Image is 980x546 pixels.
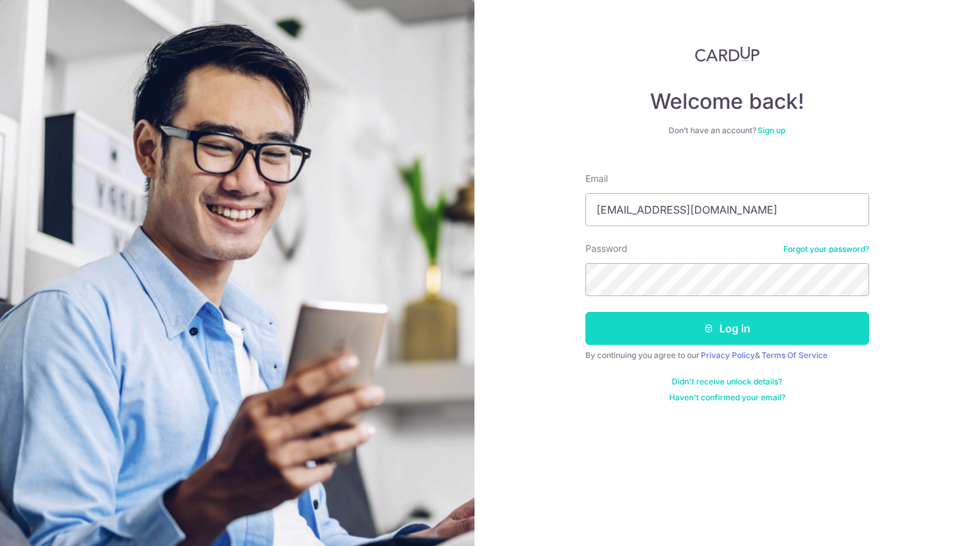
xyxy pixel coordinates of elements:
div: Don’t have an account? [585,125,869,136]
a: Privacy Policy [701,350,755,360]
img: CardUp Logo [695,46,760,62]
div: By continuing you agree to our & [585,350,869,361]
a: Terms Of Service [762,350,828,360]
label: Password [585,242,628,255]
a: Sign up [758,125,785,135]
a: Didn't receive unlock details? [672,377,782,387]
h4: Welcome back! [585,88,869,115]
input: Enter your Email [585,193,869,226]
label: Email [585,172,608,185]
a: Forgot your password? [783,244,869,255]
button: Log in [585,312,869,345]
a: Haven't confirmed your email? [669,392,785,403]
